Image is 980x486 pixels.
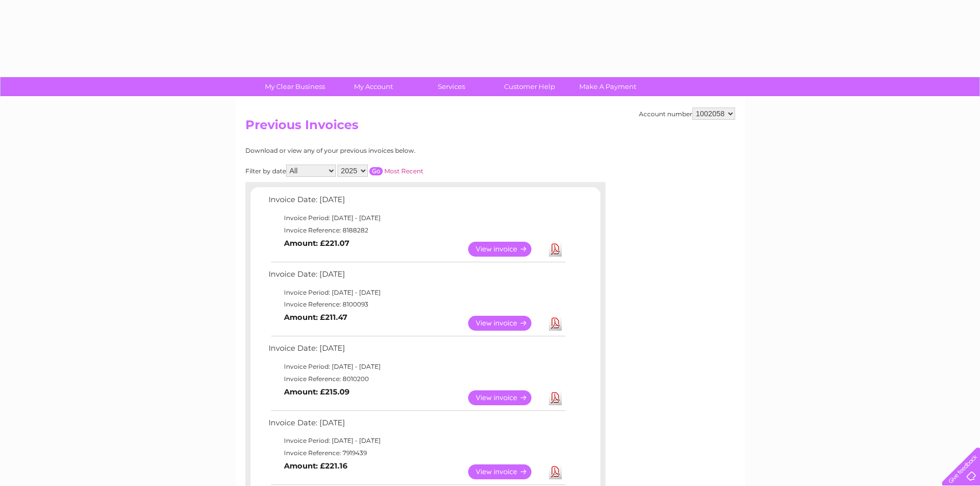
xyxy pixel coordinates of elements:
[253,77,337,96] a: My Clear Business
[284,239,349,248] b: Amount: £221.07
[245,165,515,177] div: Filter by date
[549,464,562,479] a: Download
[284,387,349,397] b: Amount: £215.09
[468,390,544,405] a: View
[331,77,416,96] a: My Account
[549,390,562,405] a: Download
[266,373,567,385] td: Invoice Reference: 8010200
[266,435,567,447] td: Invoice Period: [DATE] - [DATE]
[266,447,567,459] td: Invoice Reference: 7919439
[468,316,544,331] a: View
[266,224,567,237] td: Invoice Reference: 8188282
[639,107,735,120] div: Account number
[487,77,572,96] a: Customer Help
[384,167,423,175] a: Most Recent
[266,298,567,311] td: Invoice Reference: 8100093
[284,461,347,471] b: Amount: £221.16
[245,147,515,154] div: Download or view any of your previous invoices below.
[549,316,562,331] a: Download
[266,267,567,286] td: Invoice Date: [DATE]
[549,242,562,257] a: Download
[266,193,567,212] td: Invoice Date: [DATE]
[266,361,567,373] td: Invoice Period: [DATE] - [DATE]
[468,464,544,479] a: View
[266,416,567,435] td: Invoice Date: [DATE]
[266,341,567,361] td: Invoice Date: [DATE]
[409,77,494,96] a: Services
[266,212,567,224] td: Invoice Period: [DATE] - [DATE]
[468,242,544,257] a: View
[245,118,735,137] h2: Previous Invoices
[284,313,347,322] b: Amount: £211.47
[266,286,567,299] td: Invoice Period: [DATE] - [DATE]
[565,77,650,96] a: Make A Payment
